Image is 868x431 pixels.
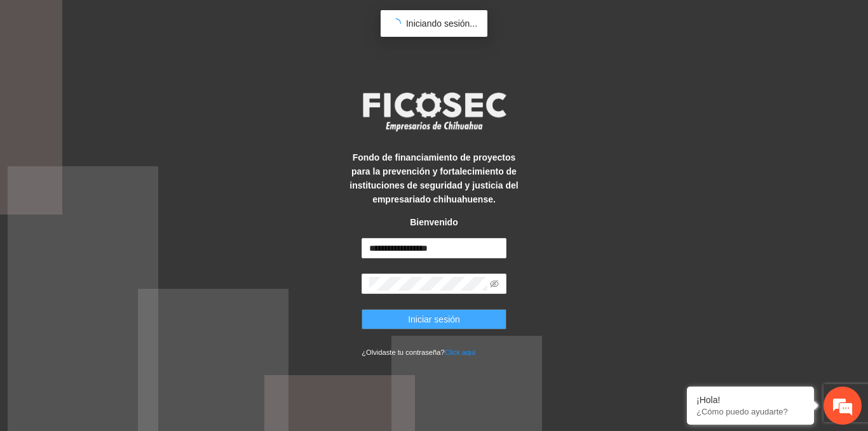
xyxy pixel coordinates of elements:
[355,88,513,135] img: logo
[490,279,499,288] span: eye-invisible
[74,142,175,270] span: Estamos en línea.
[445,348,476,356] a: Click aqui
[406,18,477,29] span: Iniciando sesión...
[362,309,506,329] button: Iniciar sesión
[410,217,458,227] strong: Bienvenido
[408,312,460,326] span: Iniciar sesión
[362,348,475,356] small: ¿Olvidaste tu contraseña?
[696,407,804,416] p: ¿Cómo puedo ayudarte?
[349,152,518,204] strong: Fondo de financiamiento de proyectos para la prevención y fortalecimiento de instituciones de seg...
[6,292,242,336] textarea: Escriba su mensaje y pulse “Intro”
[696,395,804,405] div: ¡Hola!
[66,65,214,81] div: Chatee con nosotros ahora
[391,18,401,29] span: loading
[208,6,239,37] div: Minimizar ventana de chat en vivo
